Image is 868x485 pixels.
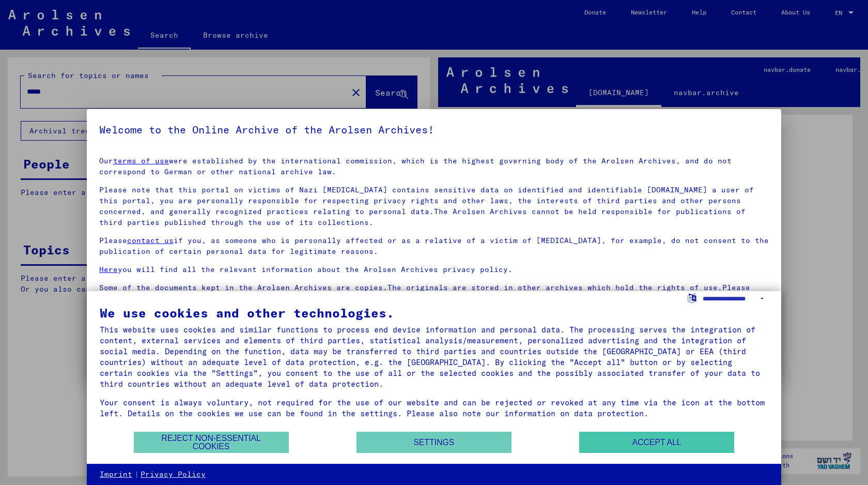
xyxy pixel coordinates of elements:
[113,156,169,165] a: terms of use
[99,264,769,275] p: you will find all the relevant information about the Arolsen Archives privacy policy.
[579,432,734,453] button: Accept all
[99,185,769,228] p: Please note that this portal on victims of Nazi [MEDICAL_DATA] contains sensitive data on identif...
[100,397,768,419] div: Your consent is always voluntary, not required for the use of our website and can be rejected or ...
[99,282,769,304] p: Some of the documents kept in the Arolsen Archives are copies.The originals are stored in other a...
[100,307,768,319] div: We use cookies and other technologies.
[357,432,512,453] button: Settings
[99,122,769,138] h5: Welcome to the Online Archive of the Arolsen Archives!
[100,469,132,480] a: Imprint
[99,235,769,257] p: Please if you, as someone who is personally affected or as a relative of a victim of [MEDICAL_DAT...
[134,432,289,453] button: Reject non-essential cookies
[99,156,769,177] p: Our were established by the international commission, which is the highest governing body of the ...
[100,324,768,389] div: This website uses cookies and similar functions to process end device information and personal da...
[141,469,206,480] a: Privacy Policy
[127,236,174,245] a: contact us
[99,265,118,274] a: Here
